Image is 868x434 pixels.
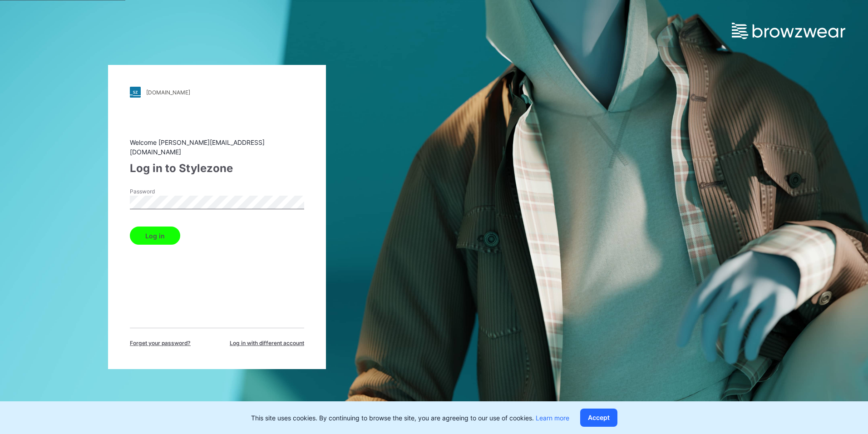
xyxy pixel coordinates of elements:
[130,339,191,347] span: Forget your password?
[230,339,304,347] span: Log in with different account
[130,138,304,157] div: Welcome [PERSON_NAME][EMAIL_ADDRESS][DOMAIN_NAME]
[130,187,193,196] label: Password
[130,87,141,98] img: stylezone-logo.562084cfcfab977791bfbf7441f1a819.svg
[130,227,180,245] button: Log in
[130,87,304,98] a: [DOMAIN_NAME]
[146,89,190,96] div: [DOMAIN_NAME]
[130,160,304,177] div: Log in to Stylezone
[580,409,617,427] button: Accept
[536,414,569,422] a: Learn more
[732,23,845,39] img: browzwear-logo.e42bd6dac1945053ebaf764b6aa21510.svg
[251,413,569,423] p: This site uses cookies. By continuing to browse the site, you are agreeing to our use of cookies.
